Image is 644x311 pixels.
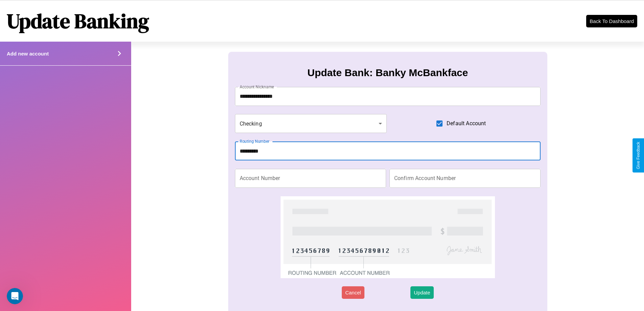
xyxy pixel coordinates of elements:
iframe: Intercom live chat [7,288,23,304]
div: Give Feedback [636,142,641,169]
label: Routing Number [240,138,269,144]
div: Checking [235,114,387,133]
span: Default Account [447,119,486,128]
h1: Update Banking [7,7,149,35]
h3: Update Bank: Banky McBankface [307,67,468,79]
button: Cancel [342,286,364,299]
button: Update [410,286,433,299]
h4: Add new account [7,51,49,57]
button: Back To Dashboard [586,15,637,27]
label: Account Nickname [240,84,274,90]
img: check [281,196,495,278]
